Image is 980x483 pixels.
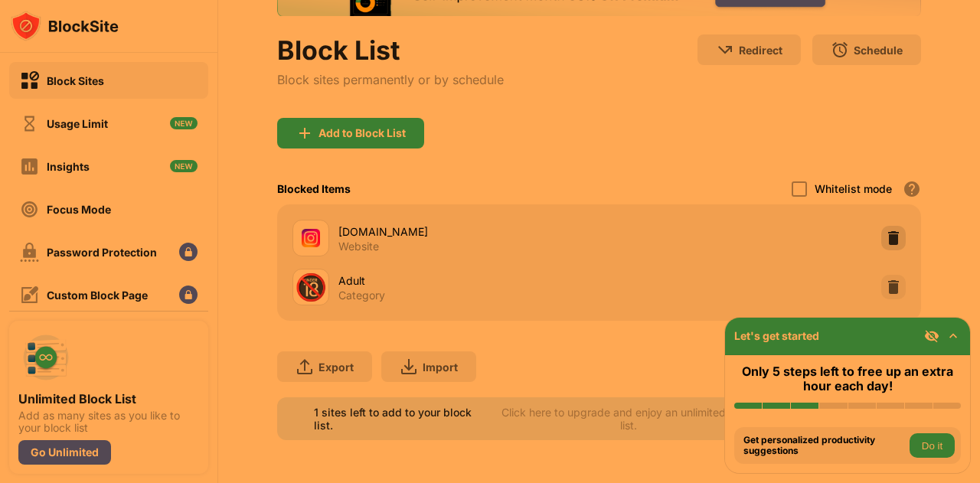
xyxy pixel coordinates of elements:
div: Let's get started [734,329,819,342]
img: lock-menu.svg [179,286,198,304]
div: Custom Block Page [47,289,148,302]
div: [DOMAIN_NAME] [338,224,599,240]
div: Add as many sites as you like to your block list [18,410,199,434]
div: Unlimited Block List [18,391,199,406]
button: Do it [910,433,955,458]
div: Block sites permanently or by schedule [277,72,504,87]
div: Usage Limit [47,117,108,130]
img: time-usage-off.svg [20,114,39,133]
img: eye-not-visible.svg [924,328,939,344]
div: Click here to upgrade and enjoy an unlimited block list. [496,406,761,432]
div: Schedule [854,44,903,57]
div: Focus Mode [47,203,111,216]
img: focus-off.svg [20,200,39,219]
img: new-icon.svg [170,117,198,129]
img: omni-setup-toggle.svg [946,328,961,344]
div: Get personalized productivity suggestions [743,435,906,457]
div: Adult [338,273,599,289]
div: Only 5 steps left to free up an extra hour each day! [734,364,961,393]
div: Block Sites [47,74,104,87]
div: Blocked Items [277,182,351,195]
div: Add to Block List [318,127,406,139]
img: new-icon.svg [170,160,198,172]
div: Redirect [739,44,782,57]
img: favicons [302,229,320,247]
img: push-block-list.svg [18,330,73,385]
img: lock-menu.svg [179,243,198,261]
img: logo-blocksite.svg [11,11,119,41]
div: Insights [47,160,90,173]
div: Category [338,289,385,302]
div: Block List [277,34,504,66]
img: block-on.svg [20,71,39,90]
div: Import [423,361,458,374]
img: password-protection-off.svg [20,243,39,262]
img: customize-block-page-off.svg [20,286,39,305]
img: insights-off.svg [20,157,39,176]
div: Export [318,361,354,374]
div: Website [338,240,379,253]
div: Go Unlimited [18,440,111,465]
div: 🔞 [295,272,327,303]
div: 1 sites left to add to your block list. [314,406,487,432]
div: Whitelist mode [815,182,892,195]
div: Password Protection [47,246,157,259]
